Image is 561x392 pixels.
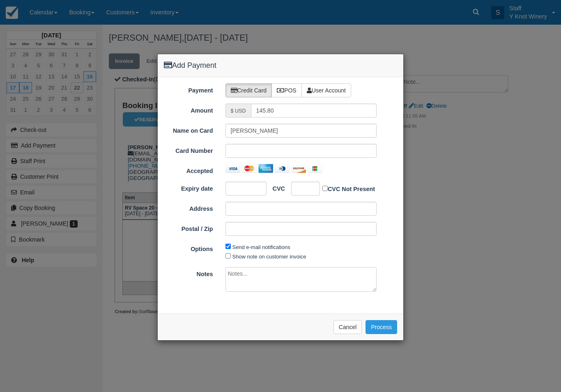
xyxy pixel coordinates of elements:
[267,182,285,193] label: CVC
[158,83,219,95] label: Payment
[164,60,397,71] h4: Add Payment
[231,108,246,114] small: $ USD
[158,124,219,135] label: Name on Card
[158,202,219,213] label: Address
[232,254,306,260] label: Show note on customer invoice
[322,184,375,194] label: CVC Not Present
[158,267,219,279] label: Notes
[158,242,219,254] label: Options
[251,104,377,118] input: Valid amount required.
[271,83,302,97] label: POS
[301,83,351,97] label: User Account
[225,83,272,97] label: Credit Card
[158,164,219,175] label: Accepted
[322,186,328,191] input: CVC Not Present
[158,222,219,233] label: Postal / Zip
[158,104,219,115] label: Amount
[158,144,219,155] label: Card Number
[158,182,219,193] label: Expiry date
[232,244,290,250] label: Send e-mail notifications
[333,320,362,334] button: Cancel
[366,320,397,334] button: Process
